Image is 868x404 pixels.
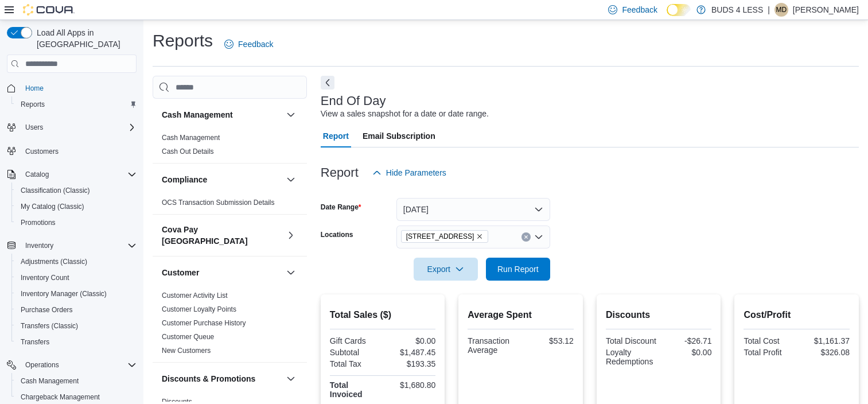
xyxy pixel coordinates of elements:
[744,348,794,357] div: Total Profit
[16,216,137,230] span: Promotions
[486,258,550,281] button: Run Report
[162,319,246,327] a: Customer Purchase History
[16,98,49,111] a: Reports
[21,321,78,331] span: Transfers (Classic)
[21,239,58,252] button: Inventory
[162,147,214,156] span: Cash Out Details
[162,199,275,207] a: OCS Transaction Submission Details
[385,336,435,345] div: $0.00
[162,133,220,142] span: Cash Management
[468,308,574,322] h2: Average Spent
[330,348,380,357] div: Subtotal
[162,292,228,300] a: Customer Activity List
[21,143,137,158] span: Customers
[21,376,79,386] span: Cash Management
[2,119,141,135] button: Users
[330,336,380,345] div: Gift Cards
[11,96,141,112] button: Reports
[2,166,141,182] button: Catalog
[21,393,100,402] span: Chargeback Management
[2,80,141,96] button: Home
[476,233,483,240] button: Remove 2125 16th St E., Unit H3 from selection in this group
[23,4,75,15] img: Cova
[321,108,489,120] div: View a sales snapshot for a date or date range.
[162,291,228,300] span: Customer Activity List
[16,200,89,213] a: My Catalog (Classic)
[21,145,63,158] a: Customers
[468,336,518,355] div: Transaction Average
[238,38,273,50] span: Feedback
[606,308,712,322] h2: Discounts
[321,166,359,180] h3: Report
[21,121,48,134] button: Users
[11,199,141,215] button: My Catalog (Classic)
[32,27,137,50] span: Load All Apps in [GEOGRAPHIC_DATA]
[21,305,73,314] span: Purchase Orders
[16,184,95,197] a: Classification (Classic)
[21,168,53,181] button: Catalog
[16,390,104,404] a: Chargeback Management
[162,267,282,278] button: Customer
[153,196,307,214] div: Compliance
[25,147,59,156] span: Customers
[162,147,214,156] a: Cash Out Details
[162,174,282,185] button: Compliance
[21,100,45,109] span: Reports
[11,254,141,270] button: Adjustments (Classic)
[386,167,446,178] span: Hide Parameters
[25,360,59,370] span: Operations
[25,84,44,93] span: Home
[284,266,298,279] button: Customer
[21,81,137,95] span: Home
[330,359,380,368] div: Total Tax
[153,131,307,163] div: Cash Management
[799,336,850,345] div: $1,161.37
[284,173,298,187] button: Compliance
[16,255,137,269] span: Adjustments (Classic)
[21,337,49,347] span: Transfers
[622,4,657,15] span: Feedback
[16,303,77,317] a: Purchase Orders
[162,318,246,328] span: Customer Purchase History
[162,174,207,185] h3: Compliance
[385,348,435,357] div: $1,487.45
[799,348,850,357] div: $326.08
[497,263,539,275] span: Run Report
[16,255,92,269] a: Adjustments (Classic)
[162,224,282,247] h3: Cova Pay [GEOGRAPHIC_DATA]
[744,308,850,322] h2: Cost/Profit
[16,271,137,285] span: Inventory Count
[744,336,794,345] div: Total Cost
[21,257,87,266] span: Adjustments (Classic)
[21,239,137,252] span: Inventory
[11,373,141,389] button: Cash Management
[21,81,48,95] a: Home
[16,374,137,388] span: Cash Management
[162,305,236,313] a: Customer Loyalty Points
[284,372,298,386] button: Discounts & Promotions
[284,228,298,242] button: Cova Pay [GEOGRAPHIC_DATA]
[25,170,49,179] span: Catalog
[162,373,282,384] button: Discounts & Promotions
[21,121,137,134] span: Users
[321,94,386,108] h3: End Of Day
[606,336,656,345] div: Total Discount
[16,98,137,111] span: Reports
[330,308,436,322] h2: Total Sales ($)
[385,380,435,390] div: $1,680.80
[2,357,141,373] button: Operations
[11,215,141,231] button: Promotions
[401,230,489,243] span: 2125 16th St E., Unit H3
[606,348,656,366] div: Loyalty Redemptions
[523,336,574,345] div: $53.12
[25,241,53,250] span: Inventory
[162,134,220,142] a: Cash Management
[321,230,353,239] label: Locations
[667,4,691,16] input: Dark Mode
[21,289,107,298] span: Inventory Manager (Classic)
[162,305,236,314] span: Customer Loyalty Points
[661,336,711,345] div: -$26.71
[414,258,478,281] button: Export
[153,289,307,362] div: Customer
[11,286,141,302] button: Inventory Manager (Classic)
